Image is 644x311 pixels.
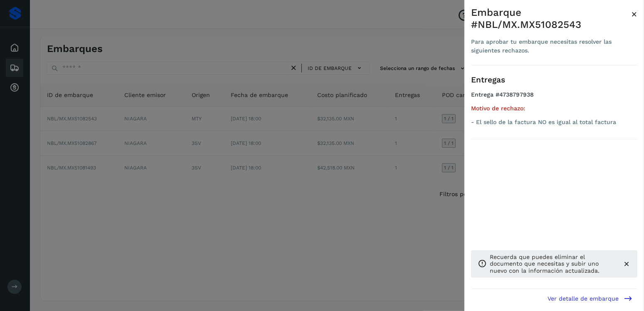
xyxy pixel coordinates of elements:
[471,7,631,31] div: Embarque #NBL/MX.MX51082543
[543,289,637,308] button: Ver detalle de embarque
[471,105,637,112] h5: Motivo de rechazo:
[631,7,637,22] button: Close
[471,75,637,85] h3: Entregas
[548,296,619,301] span: Ver detalle de embarque
[490,254,616,274] p: Recuerda que puedes eliminar el documento que necesitas y subir uno nuevo con la información actu...
[471,91,637,105] h4: Entrega #4738797938
[631,8,637,20] span: ×
[471,119,637,126] p: - El sello de la factura NO es igual al total factura
[471,37,631,55] div: Para aprobar tu embarque necesitas resolver las siguientes rechazos.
